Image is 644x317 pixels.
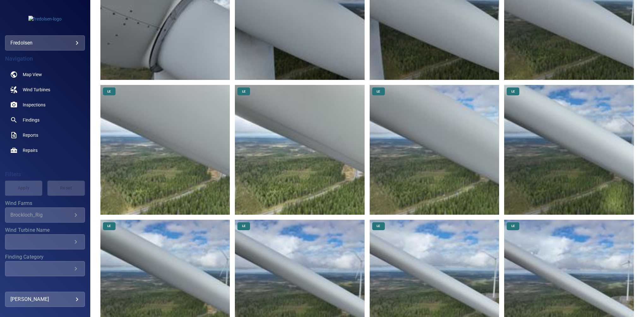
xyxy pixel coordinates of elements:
div: [PERSON_NAME] [10,294,80,304]
h4: Navigation [5,56,85,62]
a: findings noActive [5,112,85,128]
span: Findings [23,117,39,123]
span: LE [104,224,115,228]
span: LE [104,89,115,94]
span: LE [373,89,384,94]
span: Wind Turbines [23,87,50,93]
span: Inspections [23,102,45,108]
div: Finding Category [5,261,85,276]
span: LE [508,89,519,94]
a: map noActive [5,67,85,82]
span: LE [373,224,384,228]
div: Wind Farms [5,207,85,223]
span: LE [508,224,519,228]
a: inspections noActive [5,97,85,112]
label: Finding Category [5,254,85,260]
label: Wind Turbine Name [5,228,85,233]
div: fredolsen [5,35,85,51]
a: repairs noActive [5,143,85,158]
span: LE [238,89,249,94]
a: reports noActive [5,128,85,143]
span: Map View [23,71,42,78]
span: LE [238,224,249,228]
img: fredolsen-logo [28,16,62,22]
label: Wind Farms [5,201,85,206]
label: Finding Type [5,281,85,286]
h4: Filters [5,171,85,177]
div: Wind Turbine Name [5,234,85,249]
a: windturbines noActive [5,82,85,97]
div: fredolsen [10,38,80,48]
span: Repairs [23,147,38,153]
div: Brockloch_Rig [10,212,72,218]
span: Reports [23,132,38,138]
